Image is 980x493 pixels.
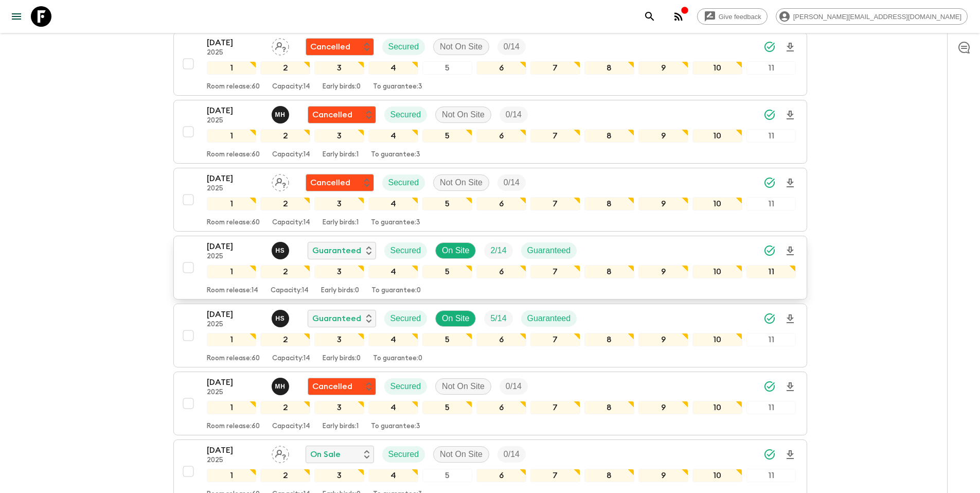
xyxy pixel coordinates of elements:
div: Secured [384,378,427,395]
div: 5 [422,333,472,346]
div: 5 [422,401,472,414]
p: H S [276,314,285,323]
span: Assign pack leader [272,449,289,457]
div: 8 [584,265,634,278]
div: 6 [476,129,526,143]
div: 1 [207,265,257,278]
div: 9 [638,61,688,75]
div: 11 [746,61,796,75]
p: 5 / 14 [490,312,506,325]
div: 8 [584,129,634,143]
div: 5 [422,265,472,278]
div: 9 [638,265,688,278]
span: [PERSON_NAME][EMAIL_ADDRESS][DOMAIN_NAME] [788,13,967,21]
div: 10 [692,401,742,414]
div: 11 [746,333,796,346]
div: Secured [384,107,427,123]
div: Secured [382,39,425,55]
div: 7 [530,197,580,210]
div: 11 [746,401,796,414]
div: 11 [746,469,796,482]
div: 4 [368,61,418,75]
div: 7 [530,333,580,346]
div: 7 [530,61,580,75]
div: Trip Fill [497,446,526,463]
p: 2 / 14 [490,244,506,257]
p: 2025 [207,185,263,193]
p: Room release: 60 [207,219,260,227]
div: 6 [476,401,526,414]
div: 2 [260,401,310,414]
p: To guarantee: 3 [371,219,420,227]
div: 9 [638,401,688,414]
div: On Site [435,310,476,327]
div: 11 [746,129,796,143]
p: On Site [442,244,469,257]
button: search adventures [639,6,660,27]
p: Room release: 60 [207,355,260,363]
p: To guarantee: 0 [373,355,422,363]
div: 3 [314,333,364,346]
div: 10 [692,333,742,346]
div: 2 [260,61,310,75]
p: [DATE] [207,104,263,117]
button: [DATE]2025Hong SarouGuaranteedSecuredOn SiteTrip FillGuaranteed1234567891011Room release:14Capaci... [173,236,807,300]
p: Secured [388,448,419,461]
p: Not On Site [440,177,483,189]
span: Give feedback [713,13,767,21]
p: To guarantee: 3 [373,83,422,91]
p: [DATE] [207,240,263,253]
p: Capacity: 14 [272,151,310,159]
div: Not On Site [435,107,491,123]
div: 1 [207,61,257,75]
svg: Download Onboarding [784,109,796,121]
svg: Download Onboarding [784,449,796,461]
p: Early birds: 0 [323,355,361,363]
div: Flash Pack cancellation [306,38,374,56]
div: 2 [260,197,310,210]
div: 9 [638,333,688,346]
div: Flash Pack cancellation [308,378,376,395]
div: 8 [584,197,634,210]
div: Flash Pack cancellation [308,106,376,124]
p: Guaranteed [312,244,361,257]
div: 1 [207,333,257,346]
div: Not On Site [435,378,491,395]
p: To guarantee: 3 [371,422,420,431]
div: 2 [260,469,310,482]
button: MH [272,106,291,124]
p: Not On Site [442,380,485,393]
svg: Synced Successfully [763,177,776,189]
svg: Download Onboarding [784,381,796,393]
p: Capacity: 14 [272,422,310,431]
div: 3 [314,265,364,278]
div: 2 [260,265,310,278]
p: Early birds: 1 [323,422,359,431]
svg: Synced Successfully [763,448,776,461]
p: Capacity: 14 [272,355,310,363]
div: 8 [584,61,634,75]
p: Not On Site [440,41,483,53]
div: 3 [314,197,364,210]
div: Secured [382,446,425,463]
div: Secured [382,174,425,191]
p: Room release: 60 [207,83,260,91]
div: 3 [314,401,364,414]
p: Early birds: 0 [323,83,361,91]
div: Trip Fill [500,107,528,123]
p: Capacity: 14 [272,219,310,227]
div: Not On Site [433,446,489,463]
div: 5 [422,197,472,210]
p: 0 / 14 [504,41,520,53]
div: 1 [207,197,257,210]
p: [DATE] [207,37,263,49]
p: Secured [388,177,419,189]
div: 7 [530,469,580,482]
button: [DATE]2025Assign pack leaderFlash Pack cancellationSecuredNot On SiteTrip Fill1234567891011Room r... [173,168,807,232]
div: 4 [368,129,418,143]
button: menu [6,6,27,27]
div: Secured [384,310,427,327]
span: Mr. Heng Pringratana (Prefer name : James) [272,381,291,389]
div: 7 [530,265,580,278]
div: 6 [476,265,526,278]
